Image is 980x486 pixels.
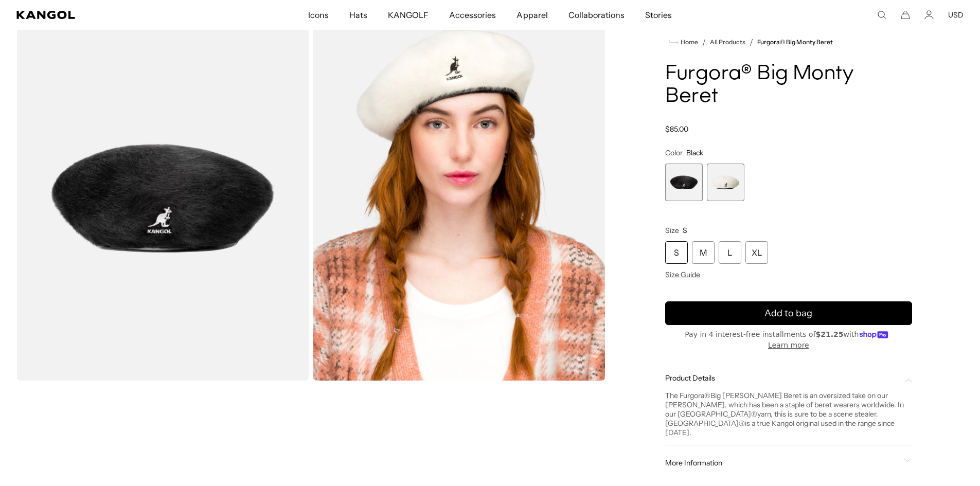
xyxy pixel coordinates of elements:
span: Product Details [665,373,900,383]
span: Color [665,148,683,157]
span: Size [665,226,679,235]
h1: Furgora® Big Monty Beret [665,63,912,108]
span: ® [704,391,710,400]
a: Kangol [16,11,204,19]
button: USD [948,10,964,20]
span: Black [686,148,703,157]
label: Black [665,164,703,201]
span: ® [739,419,745,428]
a: All Products [710,39,745,46]
li: / [745,36,753,48]
div: The Furgora Big [PERSON_NAME] Beret is an oversized take on our [PERSON_NAME], which has been a s... [665,391,912,437]
div: S [665,241,688,264]
span: ® [751,409,757,419]
div: L [719,241,741,264]
span: More Information [665,458,900,467]
div: XL [745,241,768,264]
div: M [692,241,715,264]
span: $85.00 [665,124,688,134]
a: Home [669,38,698,47]
label: Ivory [707,164,744,201]
img: ivory [313,15,605,381]
span: S [683,226,687,235]
span: Size Guide [665,270,700,279]
summary: Search here [877,10,886,20]
div: 2 of 2 [707,164,744,201]
nav: breadcrumbs [665,36,912,48]
span: Add to bag [764,307,812,320]
div: 1 of 2 [665,164,703,201]
button: Cart [901,10,910,20]
product-gallery: Gallery Viewer [16,15,605,381]
img: color-black [16,15,309,381]
span: Home [679,39,698,46]
a: Account [924,10,934,20]
button: Add to bag [665,301,912,325]
a: Furgora® Big Monty Beret [757,39,833,46]
li: / [698,36,706,48]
